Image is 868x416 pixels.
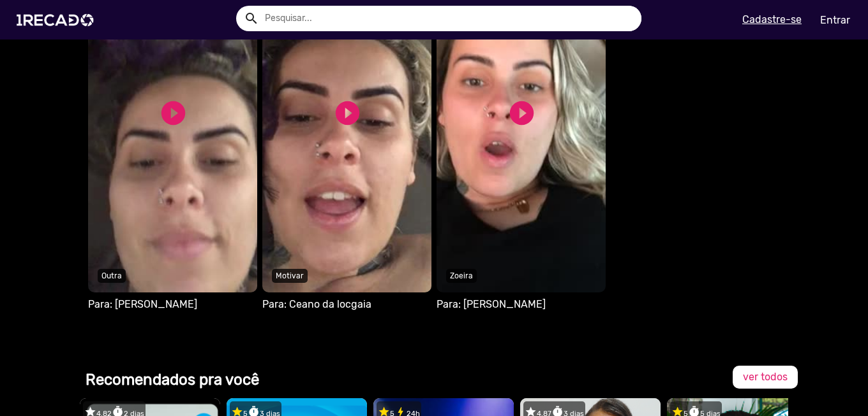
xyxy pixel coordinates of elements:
u: Cadastre-se [742,13,802,25]
a: play_circle_filled [159,99,188,127]
button: Example home icon [239,6,262,29]
p: Outra [98,269,126,283]
p: Zoeira [446,269,477,283]
mat-icon: Example home icon [244,11,259,26]
p: Motivar [272,269,308,283]
a: play_circle_filled [333,99,362,127]
input: Pesquisar... [255,6,641,31]
a: play_circle_filled [507,99,536,127]
a: Entrar [812,9,858,31]
b: Recomendados pra você [86,371,259,389]
span: ver todos [743,371,788,383]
